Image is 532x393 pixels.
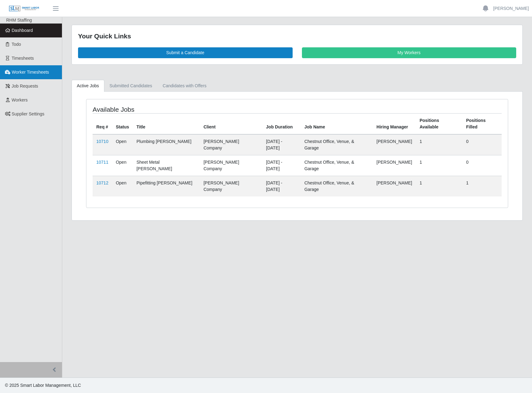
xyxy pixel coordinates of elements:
h4: Available Jobs [93,106,258,113]
td: Open [112,176,133,196]
td: [PERSON_NAME] Company [200,176,262,196]
td: [PERSON_NAME] [373,155,416,176]
td: [PERSON_NAME] Company [200,155,262,176]
span: Job Requests [12,84,38,89]
div: Your Quick Links [78,31,516,41]
a: Active Jobs [72,80,104,92]
td: 1 [462,176,502,196]
span: Timesheets [12,56,34,61]
th: Status [112,113,133,134]
td: Chestnut Office, Venue, & Garage [301,155,373,176]
td: Plumbing [PERSON_NAME] [133,134,200,155]
a: Submitted Candidates [104,80,158,92]
a: 10711 [96,160,108,165]
th: Positions Available [416,113,462,134]
span: Supplier Settings [12,111,45,116]
td: [PERSON_NAME] Company [200,134,262,155]
td: 1 [416,176,462,196]
a: [PERSON_NAME] [493,5,529,12]
span: Worker Timesheets [12,70,49,75]
a: Submit a Candidate [78,47,293,58]
span: Dashboard [12,28,33,33]
td: [PERSON_NAME] [373,176,416,196]
td: Chestnut Office, Venue, & Garage [301,176,373,196]
td: Chestnut Office, Venue, & Garage [301,134,373,155]
a: Candidates with Offers [157,80,211,92]
td: [DATE] - [DATE] [262,134,301,155]
span: © 2025 Smart Labor Management, LLC [5,383,81,388]
th: Positions Filled [462,113,502,134]
td: 0 [462,155,502,176]
th: Req # [93,113,112,134]
th: Job Name [301,113,373,134]
td: [DATE] - [DATE] [262,176,301,196]
td: Open [112,155,133,176]
td: 0 [462,134,502,155]
a: 10710 [96,139,108,144]
span: Workers [12,97,28,102]
th: Job Duration [262,113,301,134]
a: 10712 [96,180,108,185]
span: RHM Staffing [6,18,32,23]
th: Hiring Manager [373,113,416,134]
td: 1 [416,155,462,176]
td: Sheet Metal [PERSON_NAME] [133,155,200,176]
img: SLM Logo [9,5,40,12]
td: Pipefitting [PERSON_NAME] [133,176,200,196]
td: 1 [416,134,462,155]
td: [DATE] - [DATE] [262,155,301,176]
td: Open [112,134,133,155]
th: Client [200,113,262,134]
td: [PERSON_NAME] [373,134,416,155]
a: My Workers [302,47,517,58]
span: Todo [12,42,21,47]
th: Title [133,113,200,134]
